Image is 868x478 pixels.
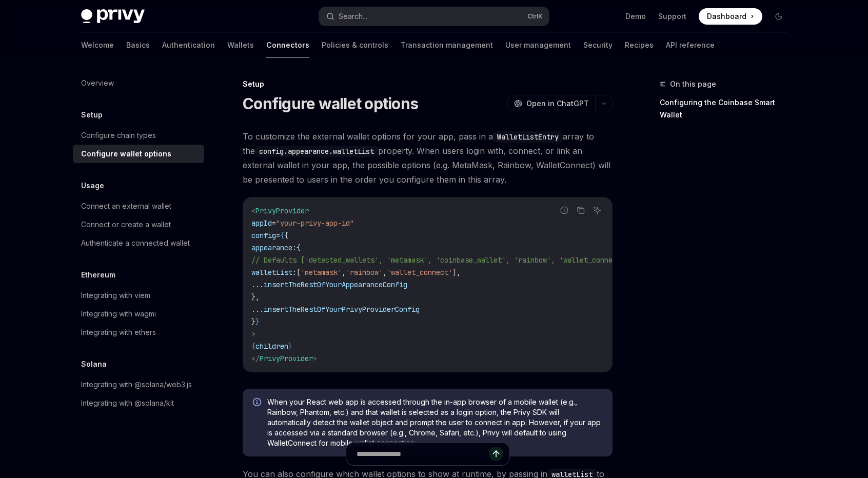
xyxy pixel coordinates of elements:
[288,342,292,351] span: }
[493,131,563,143] code: WalletListEntry
[357,443,489,465] input: Ask a question...
[342,268,346,277] span: ,
[81,237,190,249] div: Authenticate a connected wallet
[251,255,629,265] span: // Defaults ['detected_wallets', 'metamask', 'coinbase_wallet', 'rainbow', 'wallet_connect']
[276,231,280,240] span: =
[255,146,378,157] code: config.appearance.walletList
[260,354,313,363] span: PrivyProvider
[255,317,260,326] span: }
[73,305,204,323] a: Integrating with wagmi
[243,129,613,187] span: To customize the external wallet options for your app, pass in a array to the property. When user...
[81,33,114,57] a: Welcome
[253,398,263,408] svg: Info
[251,206,255,215] span: <
[660,94,795,123] a: Configuring the Coinbase Smart Wallet
[251,354,260,363] span: </
[251,218,272,228] span: appId
[243,94,418,113] h1: Configure wallet options
[251,342,255,351] span: {
[699,8,762,25] a: Dashboard
[264,280,407,289] span: insertTheRestOfYourAppearanceConfig
[251,305,264,314] span: ...
[255,342,288,351] span: children
[505,33,571,57] a: User management
[251,292,260,302] span: },
[387,268,452,277] span: 'wallet_connect'
[73,286,204,305] a: Integrating with viem
[81,148,171,160] div: Configure wallet options
[81,9,145,24] img: dark logo
[264,305,420,314] span: insertTheRestOfYourPrivyProviderConfig
[401,33,493,57] a: Transaction management
[322,33,388,57] a: Policies & controls
[558,204,571,217] button: Report incorrect code
[255,206,309,215] span: PrivyProvider
[81,200,171,212] div: Connect an external wallet
[73,375,204,394] a: Integrating with @solana/web3.js
[73,394,204,412] a: Integrating with @solana/kit
[81,358,107,370] h5: Solana
[346,268,383,277] span: 'rainbow'
[313,354,317,363] span: >
[658,11,686,22] a: Support
[574,204,587,217] button: Copy the contents from the code block
[81,109,103,121] h5: Setup
[284,231,288,240] span: {
[73,197,204,215] a: Connect an external wallet
[251,329,255,338] span: >
[126,33,150,57] a: Basics
[81,289,150,302] div: Integrating with viem
[339,10,367,23] div: Search...
[251,268,297,277] span: walletList:
[81,379,192,391] div: Integrating with @solana/web3.js
[301,268,342,277] span: 'metamask'
[81,180,104,192] h5: Usage
[666,33,715,57] a: API reference
[251,243,297,252] span: appearance:
[73,215,204,234] a: Connect or create a wallet
[383,268,387,277] span: ,
[81,129,156,142] div: Configure chain types
[266,33,309,57] a: Connectors
[276,218,354,228] span: "your-privy-app-id"
[81,77,114,89] div: Overview
[81,308,156,320] div: Integrating with wagmi
[73,74,204,92] a: Overview
[81,269,115,281] h5: Ethereum
[162,33,215,57] a: Authentication
[227,33,254,57] a: Wallets
[251,317,255,326] span: }
[319,7,549,26] button: Search...CtrlK
[452,268,461,277] span: ],
[251,231,276,240] span: config
[507,95,595,112] button: Open in ChatGPT
[280,231,284,240] span: {
[625,33,654,57] a: Recipes
[583,33,613,57] a: Security
[251,280,264,289] span: ...
[590,204,604,217] button: Ask AI
[527,12,543,21] span: Ctrl K
[73,234,204,252] a: Authenticate a connected wallet
[625,11,646,22] a: Demo
[243,79,613,89] div: Setup
[670,78,716,90] span: On this page
[707,11,746,22] span: Dashboard
[297,268,301,277] span: [
[73,323,204,342] a: Integrating with ethers
[267,397,602,448] span: When your React web app is accessed through the in-app browser of a mobile wallet (e.g., Rainbow,...
[73,145,204,163] a: Configure wallet options
[81,397,174,409] div: Integrating with @solana/kit
[73,126,204,145] a: Configure chain types
[81,326,156,338] div: Integrating with ethers
[771,8,787,25] button: Toggle dark mode
[272,218,276,228] span: =
[489,447,503,461] button: Send message
[81,218,171,231] div: Connect or create a wallet
[297,243,301,252] span: {
[526,98,589,109] span: Open in ChatGPT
